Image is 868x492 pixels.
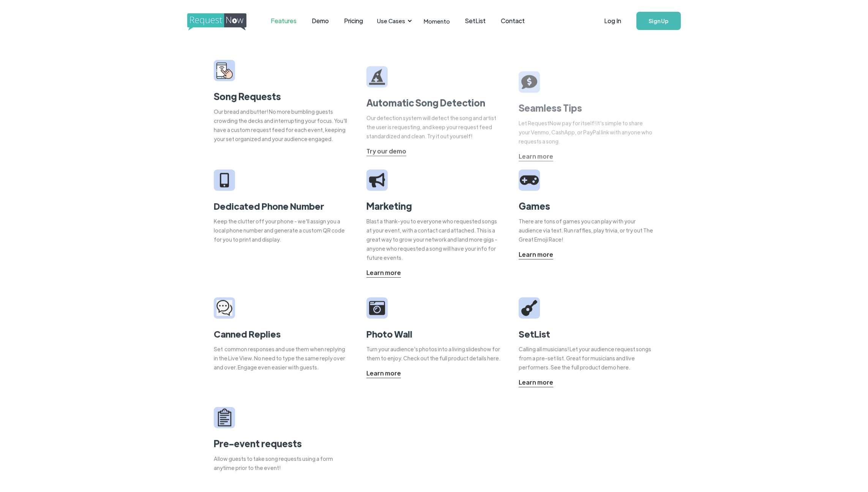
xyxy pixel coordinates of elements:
[214,217,349,244] div: Keep the clutter off your phone - we'll assign you a local phone number and generate a custom QR ...
[377,17,405,25] div: Use Cases
[366,200,412,212] strong: Marketing
[214,454,349,472] div: Allow guests to take song requests using a form anytime prior to the event!
[369,173,385,187] img: megaphone
[214,344,349,372] div: Set common responses and use them when replying in the Live View. No need to type the same reply ...
[216,62,233,79] img: smarphone
[369,69,385,85] img: wizard hat
[214,437,302,449] strong: Pre-event requests
[366,344,502,363] div: Turn your audience's photos into a living slideshow for them to enjoy. Check out the full product...
[519,344,654,372] div: Calling all musicians! Let your audience request songs from a pre-set list. Great for musicians a...
[214,90,281,102] strong: Song Requests
[366,369,401,378] a: Learn more
[521,74,537,90] img: tip sign
[214,200,324,212] strong: Dedicated Phone Number
[519,250,553,259] div: Learn more
[372,9,414,33] div: Use Cases
[187,13,260,31] img: requestnow logo
[519,217,654,244] div: There are tons of games you can play with your audience via text. Run raffles, play trivia, or tr...
[214,328,281,340] strong: Canned Replies
[519,378,553,387] a: Learn more
[366,113,502,141] div: Our detection system will detect the song and artist the user is requesting, and keep your reques...
[521,300,537,316] img: guitar
[636,12,681,30] a: Sign Up
[366,147,406,156] div: Try our demo
[366,268,401,278] a: Learn more
[519,152,553,161] a: Learn more
[366,97,485,108] strong: Automatic Song Detection
[493,9,532,33] a: Contact
[366,147,406,156] a: Try our demo
[519,328,550,340] strong: SetList
[304,9,336,33] a: Demo
[214,107,349,143] div: Our bread and butter! No more bumbling guests crowding the decks and interrupting your focus. You...
[519,118,654,146] div: Let RequestNow pay for itself! It's simple to share your Venmo, CashApp, or PayPal link with anyo...
[519,250,553,259] a: Learn more
[366,369,401,378] div: Learn more
[336,9,371,33] a: Pricing
[520,173,539,188] img: video game
[263,9,304,33] a: Features
[187,13,244,28] a: home
[216,300,232,316] img: camera icon
[519,102,582,113] strong: Seamless Tips
[597,8,629,34] a: Log In
[369,300,385,316] img: camera icon
[519,378,553,387] div: Learn more
[416,10,458,32] a: Momento
[458,9,493,33] a: SetList
[366,328,412,340] strong: Photo Wall
[220,173,229,188] img: iphone
[519,200,550,212] strong: Games
[366,217,502,262] div: Blast a thank-you to everyone who requested songs at your event, with a contact card attached. Th...
[366,268,401,277] div: Learn more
